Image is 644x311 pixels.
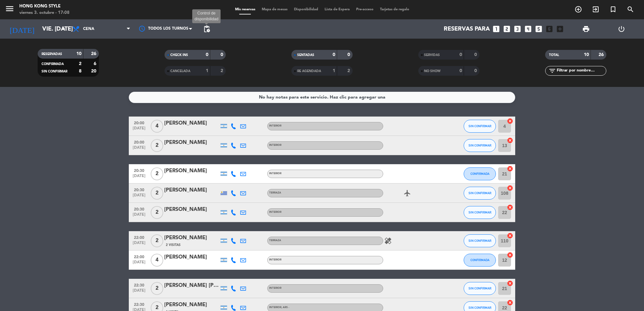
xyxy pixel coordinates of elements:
[131,253,147,260] span: 22:00
[464,167,496,180] button: CONFIRMADA
[592,5,600,13] i: exit_to_app
[203,25,211,33] span: pending_actions
[83,27,94,31] span: Cena
[507,232,513,239] i: cancel
[469,191,491,195] span: SIN CONFIRMAR
[549,53,559,57] span: TOTAL
[221,69,224,73] strong: 2
[151,120,163,133] span: 4
[470,172,489,175] span: CONFIRMADA
[524,25,532,33] i: looks_4
[170,70,190,73] span: CANCELADA
[79,61,81,66] strong: 2
[5,4,14,16] button: menu
[131,126,147,134] span: [DATE]
[164,301,219,309] div: [PERSON_NAME]
[269,144,281,146] span: INTERIOR
[469,144,491,147] span: SIN CONFIRMAR
[556,67,606,74] input: Filtrar por nombre...
[151,206,163,219] span: 2
[5,4,14,14] i: menu
[19,10,70,16] div: viernes 3. octubre - 17:08
[347,52,351,57] strong: 0
[503,25,511,33] i: looks_two
[618,25,625,33] i: power_settings_new
[474,52,478,57] strong: 0
[474,69,478,73] strong: 0
[384,237,392,245] i: healing
[131,212,147,220] span: [DATE]
[131,241,147,248] span: [DATE]
[42,52,62,56] span: RESERVADAS
[291,8,321,11] span: Disponibilidad
[548,67,556,75] i: filter_list
[459,69,462,73] strong: 0
[259,94,385,101] div: No hay notas para este servicio. Haz clic para agregar una
[464,234,496,247] button: SIN CONFIRMAR
[259,8,291,11] span: Mapa de mesas
[269,211,281,213] span: INTERIOR
[513,25,522,33] i: looks_3
[131,260,147,268] span: [DATE]
[424,70,440,73] span: NO SHOW
[269,239,281,242] span: TERRAZA
[79,69,81,73] strong: 8
[269,125,281,127] span: INTERIOR
[42,62,64,66] span: CONFIRMADA
[459,52,462,57] strong: 0
[164,119,219,127] div: [PERSON_NAME]
[269,287,281,289] span: INTERIOR
[469,306,491,309] span: SIN CONFIRMAR
[131,174,147,181] span: [DATE]
[164,167,219,175] div: [PERSON_NAME]
[131,300,147,308] span: 22:30
[535,25,543,33] i: looks_5
[206,52,208,57] strong: 0
[151,234,163,247] span: 2
[599,52,605,57] strong: 26
[347,69,351,73] strong: 2
[604,19,639,39] div: LOG OUT
[507,137,513,144] i: cancel
[507,280,513,287] i: cancel
[582,25,590,33] span: print
[5,22,39,36] i: [DATE]
[221,52,224,57] strong: 0
[91,52,98,56] strong: 26
[192,9,221,24] div: Control de disponibilidad
[19,3,70,10] div: HONG KONG STYLE
[469,124,491,128] span: SIN CONFIRMAR
[574,5,582,13] i: add_circle_outline
[507,185,513,191] i: cancel
[131,146,147,153] span: [DATE]
[469,211,491,214] span: SIN CONFIRMAR
[42,70,67,73] span: SIN CONFIRMAR
[131,166,147,174] span: 20:30
[444,25,490,33] span: Reservas para
[507,252,513,258] i: cancel
[464,206,496,219] button: SIN CONFIRMAR
[76,52,81,56] strong: 10
[333,69,335,73] strong: 1
[131,186,147,193] span: 20:30
[232,8,259,11] span: Mis reservas
[470,258,489,262] span: CONFIRMADA
[469,287,491,290] span: SIN CONFIRMAR
[164,253,219,261] div: [PERSON_NAME]
[269,192,281,194] span: TERRAZA
[507,165,513,172] i: cancel
[507,118,513,124] i: cancel
[94,61,98,66] strong: 6
[206,69,208,73] strong: 1
[60,25,68,33] i: arrow_drop_down
[609,5,617,13] i: turned_in_not
[151,139,163,152] span: 2
[281,306,289,309] span: , ARS -
[131,233,147,241] span: 22:00
[164,205,219,214] div: [PERSON_NAME]
[507,204,513,211] i: cancel
[170,53,188,57] span: CHECK INS
[131,138,147,146] span: 20:00
[269,306,289,309] span: INTERIOR
[353,8,377,11] span: Pre-acceso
